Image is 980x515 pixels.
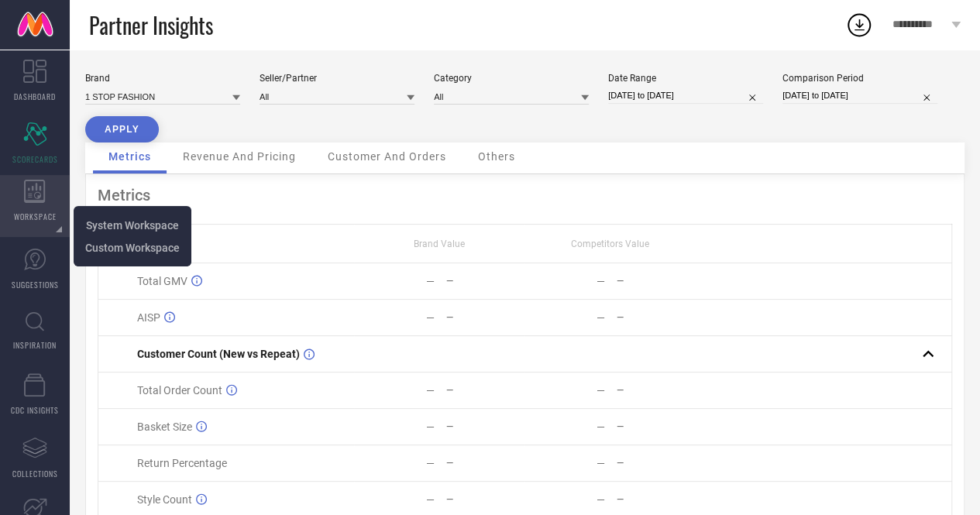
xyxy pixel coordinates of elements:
[98,186,952,204] div: Metrics
[137,493,192,506] span: Style Count
[426,493,435,506] div: —
[426,421,435,433] div: —
[617,312,695,323] div: —
[414,239,465,249] span: Brand Value
[11,404,59,416] span: CDC INSIGHTS
[12,279,59,290] span: SUGGESTIONS
[446,385,524,396] div: —
[446,276,524,287] div: —
[617,276,695,287] div: —
[183,150,296,163] span: Revenue And Pricing
[85,116,159,142] button: APPLY
[617,494,695,505] div: —
[597,384,605,397] div: —
[597,311,605,324] div: —
[446,494,524,505] div: —
[597,421,605,433] div: —
[137,421,192,433] span: Basket Size
[14,91,56,102] span: DASHBOARD
[426,457,435,469] div: —
[478,150,515,163] span: Others
[597,457,605,469] div: —
[782,73,937,84] div: Comparison Period
[12,468,58,479] span: COLLECTIONS
[426,384,435,397] div: —
[137,384,222,397] span: Total Order Count
[12,153,58,165] span: SCORECARDS
[597,275,605,287] div: —
[89,9,213,41] span: Partner Insights
[137,457,227,469] span: Return Percentage
[137,348,300,360] span: Customer Count (New vs Repeat)
[434,73,589,84] div: Category
[446,312,524,323] div: —
[597,493,605,506] div: —
[446,421,524,432] div: —
[86,218,179,232] a: System Workspace
[13,339,57,351] span: INSPIRATION
[426,311,435,324] div: —
[108,150,151,163] span: Metrics
[845,11,873,39] div: Open download list
[426,275,435,287] div: —
[85,242,180,254] span: Custom Workspace
[328,150,446,163] span: Customer And Orders
[617,385,695,396] div: —
[260,73,414,84] div: Seller/Partner
[608,73,763,84] div: Date Range
[617,458,695,469] div: —
[85,240,180,255] a: Custom Workspace
[571,239,649,249] span: Competitors Value
[137,311,160,324] span: AISP
[446,458,524,469] div: —
[782,88,937,104] input: Select comparison period
[85,73,240,84] div: Brand
[617,421,695,432] div: —
[608,88,763,104] input: Select date range
[86,219,179,232] span: System Workspace
[137,275,187,287] span: Total GMV
[14,211,57,222] span: WORKSPACE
